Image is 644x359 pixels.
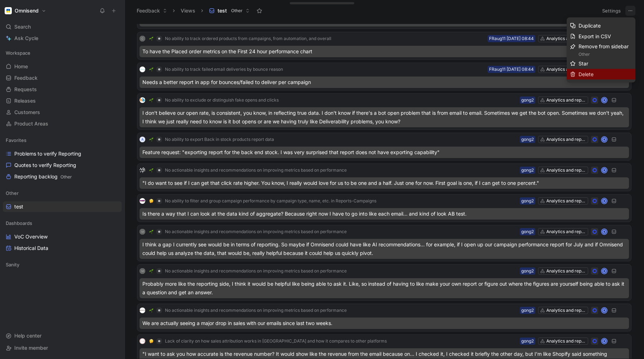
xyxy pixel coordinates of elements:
[579,23,601,29] span: Duplicate
[579,60,588,67] span: Star
[579,42,632,58] div: Remove from sidebar
[579,33,611,39] span: Export in CSV
[579,71,594,77] span: Delete
[579,51,632,58] div: Other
